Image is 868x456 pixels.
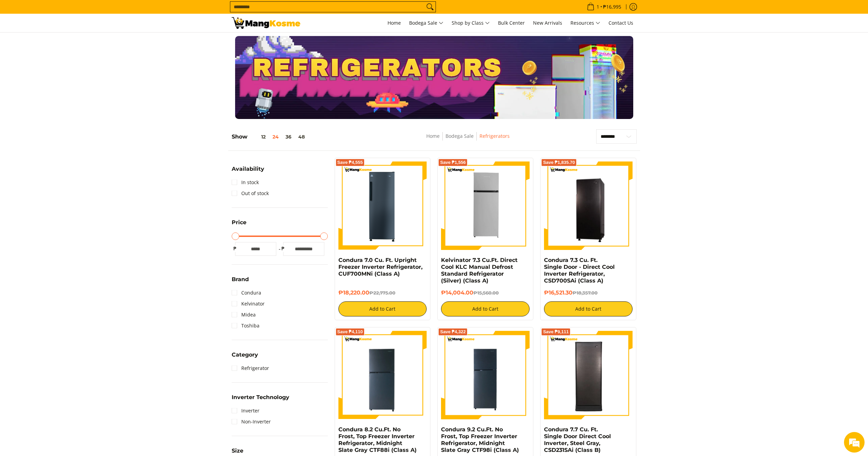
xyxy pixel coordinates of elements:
a: Condura 9.2 Cu.Ft. No Frost, Top Freezer Inverter Refrigerator, Midnight Slate Gray CTF98i (Class A) [441,426,519,453]
a: Contact Us [605,14,637,32]
a: Kelvinator 7.3 Cu.Ft. Direct Cool KLC Manual Defrost Standard Refrigerator (Silver) (Class A) [441,257,518,284]
span: Contact Us [609,20,633,26]
del: ₱15,560.00 [473,290,499,296]
span: Save ₱1,835.70 [543,160,575,165]
span: Brand [232,277,249,282]
summary: Open [232,395,289,405]
a: Out of stock [232,188,269,199]
span: Resources [570,19,600,27]
span: Availability [232,166,264,172]
button: 12 [247,134,269,140]
a: In stock [232,177,259,188]
span: Bulk Center [498,20,525,26]
span: Save ₱4,110 [337,330,363,334]
h5: Show [232,133,308,140]
del: ₱22,775.00 [369,290,395,296]
a: New Arrivals [530,14,566,32]
a: Condura 7.7 Cu. Ft. Single Door Direct Cool Inverter, Steel Gray, CSD231SAi (Class B) [544,426,611,453]
a: Condura 8.2 Cu.Ft. No Frost, Top Freezer Inverter Refrigerator, Midnight Slate Gray CTF88i (Class A) [338,426,417,453]
span: Save ₱9,111 [543,330,569,334]
img: Condura 7.0 Cu. Ft. Upright Freezer Inverter Refrigerator, CUF700MNi (Class A) [338,161,427,250]
a: Kelvinator [232,298,265,309]
span: ₱ [280,245,287,252]
a: Bulk Center [495,14,528,32]
a: Condura 7.3 Cu. Ft. Single Door - Direct Cool Inverter Refrigerator, CSD700SAi (Class A) [544,257,615,284]
a: Home [426,133,440,139]
a: Toshiba [232,320,259,331]
button: Add to Cart [338,301,427,316]
span: Category [232,352,258,358]
a: Refrigerators [479,133,510,139]
img: Condura 7.3 Cu. Ft. Single Door - Direct Cool Inverter Refrigerator, CSD700SAi (Class A) [544,163,633,249]
span: Size [232,448,243,454]
a: Refrigerator [232,363,269,374]
button: Add to Cart [544,301,633,316]
button: 48 [295,134,308,140]
button: Add to Cart [441,301,530,316]
nav: Main Menu [307,14,637,32]
summary: Open [232,277,249,287]
h6: ₱14,004.00 [441,289,530,296]
img: Condura 9.2 Cu.Ft. No Frost, Top Freezer Inverter Refrigerator, Midnight Slate Gray CTF98i (Class A) [441,331,530,419]
button: 24 [269,134,282,140]
a: Resources [567,14,604,32]
a: Condura [232,287,261,298]
button: Search [425,2,436,12]
span: Save ₱1,556 [440,160,466,165]
a: Non-Inverter [232,416,271,427]
span: Save ₱4,322 [440,330,466,334]
a: Bodega Sale [445,133,474,139]
button: 36 [282,134,295,140]
h6: ₱16,521.30 [544,289,633,296]
a: Inverter [232,405,259,416]
span: • [585,3,623,11]
summary: Open [232,352,258,363]
a: Midea [232,309,256,320]
img: Bodega Sale Refrigerator l Mang Kosme: Home Appliances Warehouse Sale [232,17,300,29]
span: Bodega Sale [409,19,443,27]
summary: Open [232,220,246,230]
span: Home [387,20,401,26]
a: Bodega Sale [406,14,447,32]
a: Condura 7.0 Cu. Ft. Upright Freezer Inverter Refrigerator, CUF700MNi (Class A) [338,257,423,277]
summary: Open [232,166,264,177]
span: Save ₱4,555 [337,160,363,165]
a: Shop by Class [448,14,493,32]
span: Shop by Class [452,19,490,27]
img: Kelvinator 7.3 Cu.Ft. Direct Cool KLC Manual Defrost Standard Refrigerator (Silver) (Class A) [441,161,530,250]
span: 1 [595,4,600,9]
span: Price [232,220,246,225]
nav: Breadcrumbs [376,132,560,147]
a: Home [384,14,404,32]
img: Condura 8.2 Cu.Ft. No Frost, Top Freezer Inverter Refrigerator, Midnight Slate Gray CTF88i (Class A) [338,331,427,419]
span: New Arrivals [533,20,562,26]
img: Condura 7.7 Cu. Ft. Single Door Direct Cool Inverter, Steel Gray, CSD231SAi (Class B) [544,332,633,418]
h6: ₱18,220.00 [338,289,427,296]
del: ₱18,357.00 [572,290,598,296]
span: ₱16,995 [602,4,622,9]
span: ₱ [232,245,239,252]
span: Inverter Technology [232,395,289,400]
